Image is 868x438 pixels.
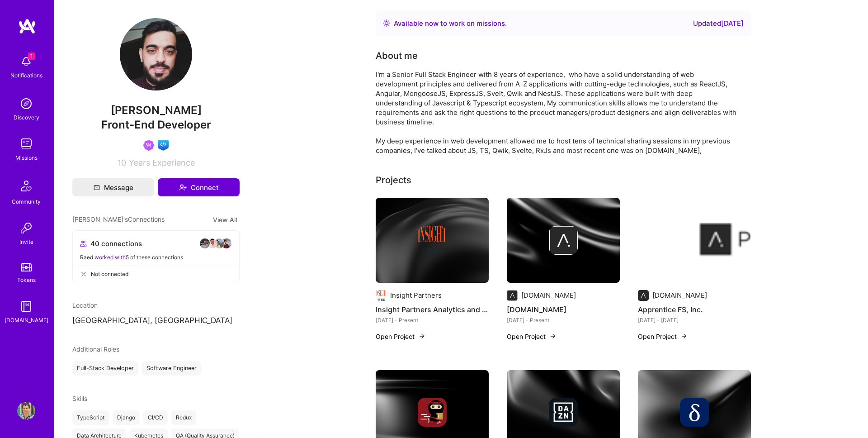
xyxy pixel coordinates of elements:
[72,214,165,225] span: [PERSON_NAME]'s Connections
[72,395,87,402] span: Skills
[376,290,387,301] img: Company logo
[72,410,109,425] div: TypeScript
[28,52,35,60] span: 1
[521,290,576,300] div: [DOMAIN_NAME]
[15,153,38,162] div: Missions
[19,237,33,247] div: Invite
[17,135,35,153] img: teamwork
[507,290,518,301] img: Company logo
[15,175,37,197] img: Community
[129,158,195,167] span: Years Experience
[80,271,87,278] i: icon CloseGray
[680,398,709,427] img: Company logo
[507,304,620,315] h4: [DOMAIN_NAME]
[376,70,737,155] div: I'm a Senior Full Stack Engineer with 8 years of experience, who have a solid understanding of we...
[101,118,211,131] span: Front-End Developer
[680,333,688,340] img: arrow-right
[171,410,196,425] div: Redux
[72,315,240,326] p: [GEOGRAPHIC_DATA], [GEOGRAPHIC_DATA]
[376,332,425,341] button: Open Project
[507,332,557,341] button: Open Project
[158,140,169,151] img: Front-end guild
[383,19,390,27] img: Availability
[113,410,140,425] div: Django
[179,183,187,191] i: icon Connect
[72,345,119,353] span: Additional Roles
[72,361,138,376] div: Full-Stack Developer
[118,158,126,167] span: 10
[143,140,154,151] img: Been on Mission
[143,410,168,425] div: CI/CD
[90,239,142,248] span: 40 connections
[158,178,240,196] button: Connect
[221,238,232,249] img: avatar
[638,332,688,341] button: Open Project
[638,315,751,325] div: [DATE] - [DATE]
[80,252,232,262] div: Raed of these connections
[418,398,447,427] img: Company logo
[199,238,210,249] img: avatar
[693,18,744,29] div: Updated [DATE]
[652,290,707,300] div: [DOMAIN_NAME]
[18,18,36,34] img: logo
[142,361,201,376] div: Software Engineer
[21,263,32,271] img: tokens
[72,104,240,117] span: [PERSON_NAME]
[549,226,578,255] img: Company logo
[17,402,35,420] img: User Avatar
[394,18,507,29] div: Available now to work on missions .
[376,315,489,325] div: [DATE] - Present
[5,315,48,325] div: [DOMAIN_NAME]
[94,254,129,261] span: worked with 5
[376,49,418,62] div: About me
[376,173,411,187] div: Projects
[72,300,240,310] div: Location
[17,297,35,315] img: guide book
[418,333,425,340] img: arrow-right
[390,290,442,300] div: Insight Partners
[12,197,41,206] div: Community
[17,275,36,285] div: Tokens
[549,333,557,340] img: arrow-right
[638,290,649,301] img: Company logo
[214,238,225,249] img: avatar
[210,214,240,225] button: View All
[94,184,100,190] i: icon Mail
[638,304,751,315] h4: Apprentice FS, Inc.
[17,219,35,237] img: Invite
[376,198,489,283] img: cover
[17,95,35,113] img: discovery
[507,315,620,325] div: [DATE] - Present
[120,18,192,90] img: User Avatar
[207,238,217,249] img: avatar
[17,52,35,71] img: bell
[15,402,38,420] a: User Avatar
[549,398,578,427] img: Company logo
[14,113,39,122] div: Discovery
[507,198,620,283] img: cover
[376,304,489,315] h4: Insight Partners Analytics and Data Visualizations
[72,178,154,196] button: Message
[418,226,447,255] img: Company logo
[10,71,42,80] div: Notifications
[638,198,751,283] img: Apprentice FS, Inc.
[72,230,240,282] button: 40 connectionsavataravataravataravatarRaed worked with5 of these connectionsNot connected
[91,269,128,279] span: Not connected
[80,240,87,247] i: icon Collaborator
